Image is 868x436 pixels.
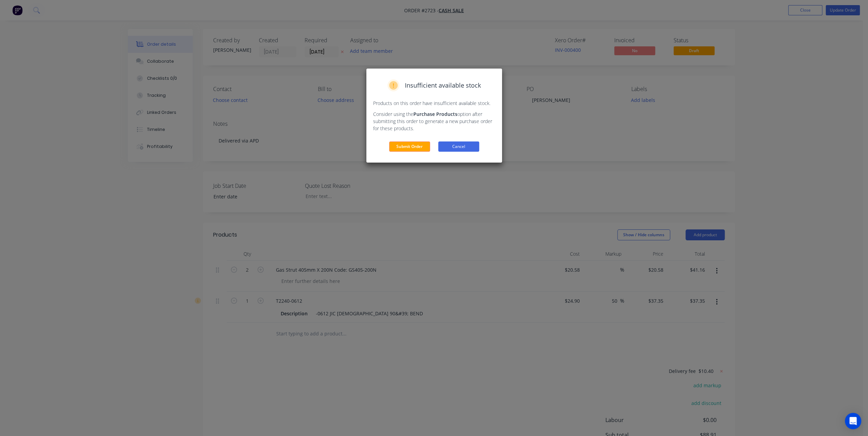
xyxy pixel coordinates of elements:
span: Insufficient available stock [405,81,481,90]
button: Cancel [438,141,479,152]
button: Submit Order [389,141,430,152]
p: Consider using the option after submitting this order to generate a new purchase order for these ... [373,110,495,132]
p: Products on this order have insufficient available stock. [373,100,495,107]
strong: Purchase Products [413,111,457,117]
div: Open Intercom Messenger [845,413,861,429]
